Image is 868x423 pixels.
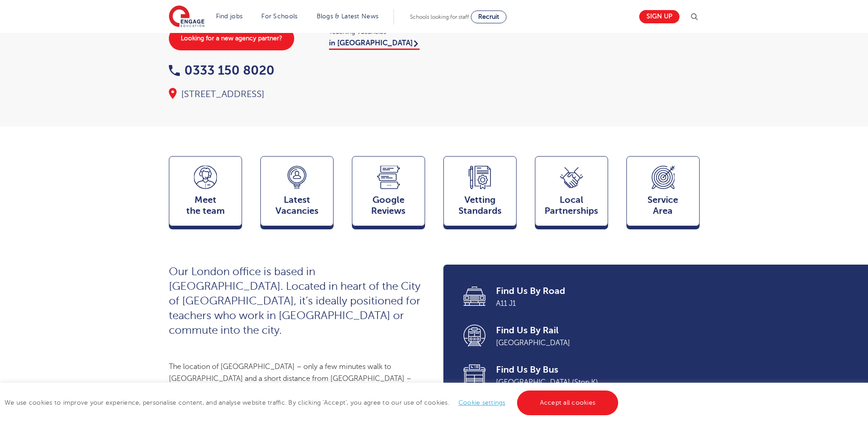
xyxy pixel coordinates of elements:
span: A11 J1 [496,298,687,309]
span: Find Us By Rail [496,324,687,337]
a: Local Partnerships [535,156,608,230]
img: Engage Education [169,5,205,28]
span: Schools looking for staff [410,14,469,20]
a: Accept all cookies [517,390,619,415]
a: LatestVacancies [260,156,334,230]
span: Vetting Standards [448,195,512,217]
a: VettingStandards [443,156,517,230]
a: Recruit [471,11,507,23]
a: Sign up [639,10,679,23]
a: 0333 150 8020 [169,63,275,77]
a: For Schools [261,13,297,20]
span: Find Us By Road [496,285,687,298]
span: [GEOGRAPHIC_DATA] [496,337,687,349]
span: Meet the team [174,195,237,217]
a: Cookie settings [458,399,506,406]
span: Our London office is based in [GEOGRAPHIC_DATA]. Located in heart of the City of [GEOGRAPHIC_DATA... [169,266,421,336]
a: in [GEOGRAPHIC_DATA] [329,39,420,50]
span: Recruit [478,13,499,20]
span: Find Us By Bus [496,363,687,376]
a: ServiceArea [626,156,700,230]
a: Looking for a new agency partner? [169,27,294,50]
a: Meetthe team [169,156,242,230]
span: We use cookies to improve your experience, personalise content, and analyse website traffic. By c... [5,399,620,406]
a: GoogleReviews [352,156,425,230]
span: [GEOGRAPHIC_DATA] (Stop K) [496,376,687,388]
a: Blogs & Latest News [317,13,379,20]
span: Google Reviews [357,195,420,217]
span: Service Area [631,195,695,217]
span: Local Partnerships [540,195,603,217]
a: Find jobs [216,13,243,20]
span: Latest Vacancies [265,195,329,217]
div: [STREET_ADDRESS] [169,88,425,101]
